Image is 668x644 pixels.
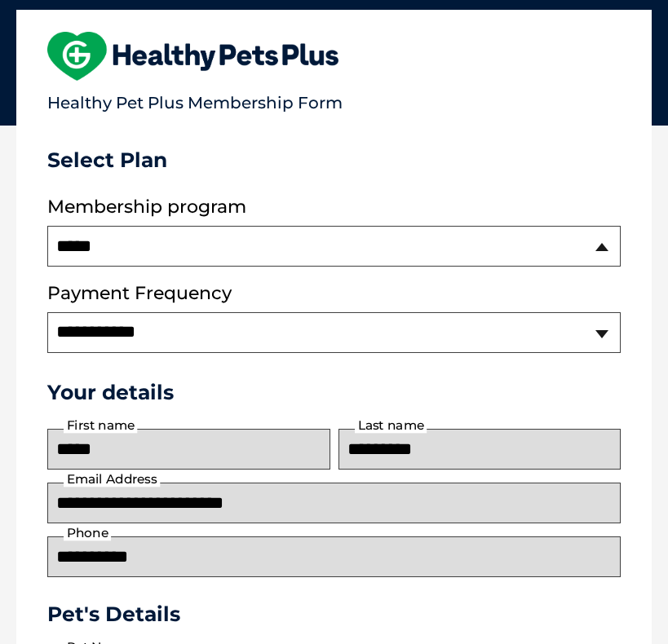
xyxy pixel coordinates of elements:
label: Email Address [64,472,160,487]
label: Phone [64,526,111,540]
p: Healthy Pet Plus Membership Form [47,86,621,112]
h3: Your details [47,380,621,404]
img: heart-shape-hpp-logo-large.png [47,32,338,81]
label: Payment Frequency [47,283,232,304]
label: Membership program [47,196,621,218]
label: First name [64,418,137,433]
label: Last name [355,418,427,433]
h3: Select Plan [47,148,621,172]
h3: Pet's Details [41,602,627,626]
